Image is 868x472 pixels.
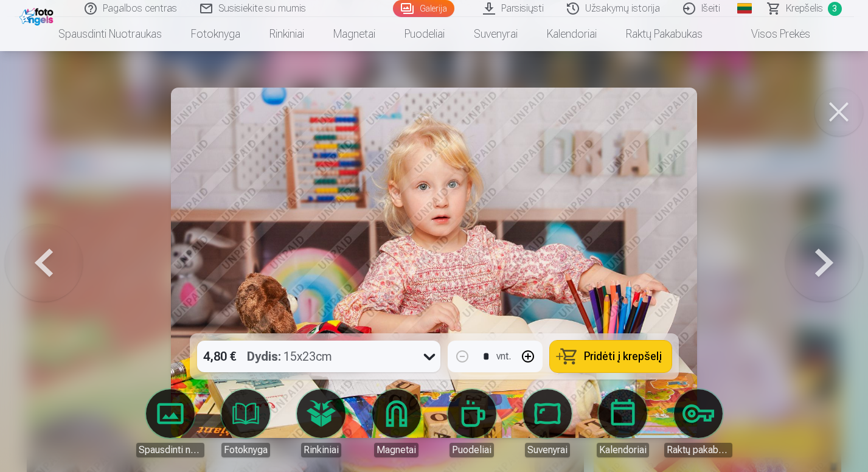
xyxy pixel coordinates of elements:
div: Spausdinti nuotraukas [136,443,204,457]
div: Kalendoriai [597,443,649,457]
a: Kalendoriai [589,389,657,457]
a: Spausdinti nuotraukas [136,389,204,457]
a: Suvenyrai [513,389,582,457]
a: Magnetai [363,389,431,457]
a: Fotoknyga [176,17,255,51]
div: Magnetai [374,443,418,457]
a: Visos prekės [717,17,825,51]
span: Krepšelis [786,1,823,16]
span: Pridėti į krepšelį [584,351,662,362]
div: Puodeliai [450,443,494,457]
div: vnt. [496,349,511,364]
div: 4,80 € [197,341,242,372]
a: Rinkiniai [287,389,355,457]
a: Raktų pakabukas [611,17,717,51]
a: Fotoknyga [212,389,280,457]
span: 3 [828,2,842,16]
a: Puodeliai [438,389,506,457]
img: /fa2 [19,5,57,26]
a: Kalendoriai [532,17,611,51]
div: Suvenyrai [525,443,570,457]
div: 15x23cm [247,341,332,372]
a: Spausdinti nuotraukas [44,17,176,51]
button: Pridėti į krepšelį [550,341,672,372]
strong: Dydis : [247,348,281,365]
div: Fotoknyga [221,443,270,457]
a: Rinkiniai [255,17,319,51]
div: Raktų pakabukas [664,443,732,457]
a: Puodeliai [390,17,459,51]
a: Magnetai [319,17,390,51]
div: Rinkiniai [301,443,341,457]
a: Raktų pakabukas [664,389,732,457]
a: Suvenyrai [459,17,532,51]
